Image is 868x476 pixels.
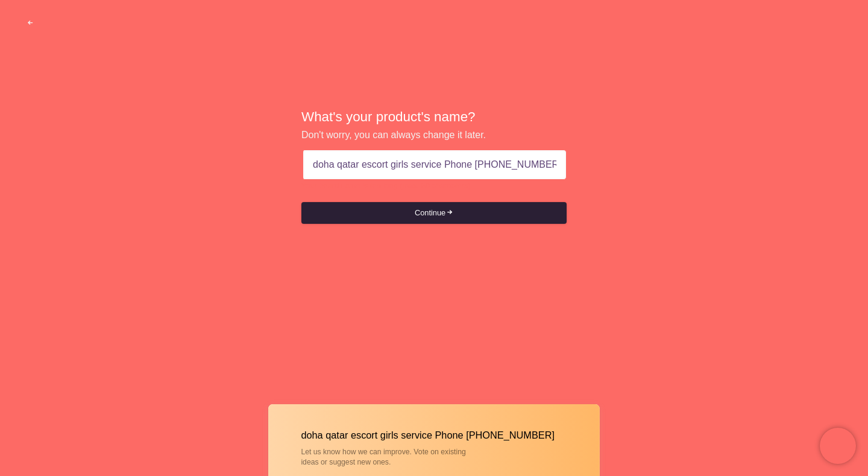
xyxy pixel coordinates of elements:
[301,202,567,224] button: Continue
[820,428,856,464] iframe: Chatra live chat
[301,107,567,126] h2: What's your product's name?
[301,181,567,191] div: Your board name is too long (max. 50 characters)
[313,150,556,179] input: Best Product Ever
[301,129,567,142] p: Don't worry, you can always change it later.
